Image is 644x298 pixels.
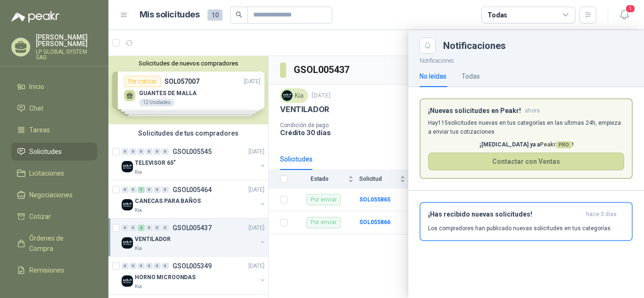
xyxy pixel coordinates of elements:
[487,10,507,20] div: Todas
[586,210,617,218] span: hace 3 días
[36,49,97,60] p: LP GLOBAL SYSTEM SAS
[236,11,242,18] span: search
[625,4,636,13] span: 1
[428,153,624,170] button: Contactar con Ventas
[428,140,624,149] p: ¡[MEDICAL_DATA] ya a !
[29,125,50,135] span: Tareas
[428,107,521,115] h3: ¡Nuevas solicitudes en Peakr!
[420,71,446,81] div: No leídas
[443,41,633,50] div: Notificaciones
[11,208,97,226] a: Cotizar
[556,141,572,148] span: PRO
[29,168,64,178] span: Licitaciones
[408,54,644,65] p: Notificaciones
[11,11,59,23] img: Logo peakr
[29,265,64,275] span: Remisiones
[428,210,582,218] h3: ¡Has recibido nuevas solicitudes!
[525,107,540,115] span: ahora
[616,7,633,24] button: 1
[420,38,436,54] button: Close
[420,202,633,241] button: ¡Has recibido nuevas solicitudes!hace 3 días Los compradores han publicado nuevas solicitudes en ...
[29,211,51,222] span: Cotizar
[11,121,97,139] a: Tareas
[11,99,97,117] a: Chat
[11,186,97,204] a: Negociaciones
[29,81,44,92] span: Inicio
[140,8,200,22] h1: Mis solicitudes
[29,233,88,254] span: Órdenes de Compra
[29,103,43,113] span: Chat
[29,190,73,200] span: Negociaciones
[11,229,97,258] a: Órdenes de Compra
[11,261,97,279] a: Remisiones
[11,143,97,161] a: Solicitudes
[11,78,97,96] a: Inicio
[29,146,62,157] span: Solicitudes
[36,34,97,47] p: [PERSON_NAME] [PERSON_NAME]
[462,71,480,81] div: Todas
[207,9,223,21] span: 10
[428,119,624,137] p: Hay 115 solicitudes nuevas en tus categorías en las ultimas 24h, empieza a enviar tus cotizaciones
[540,141,572,148] span: Peakr
[11,164,97,182] a: Licitaciones
[428,224,612,233] p: Los compradores han publicado nuevas solicitudes en tus categorías.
